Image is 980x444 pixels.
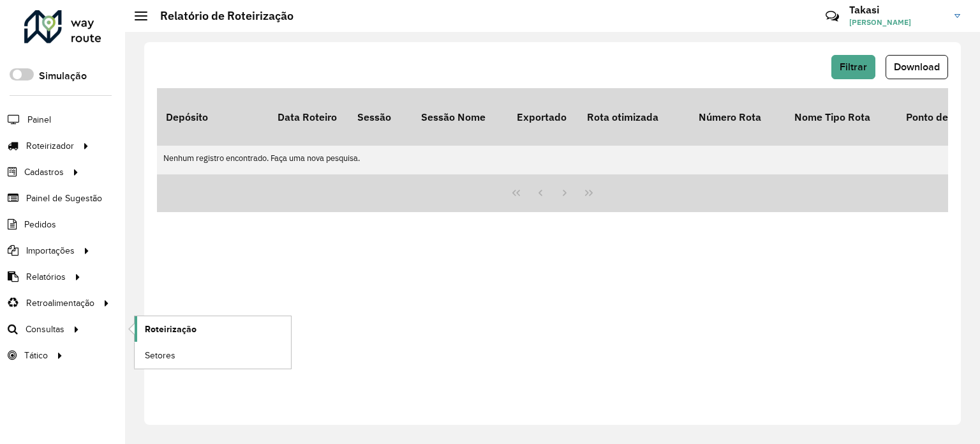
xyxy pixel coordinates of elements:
[157,88,269,146] th: Depósito
[26,192,102,205] span: Painel de Sugestão
[840,61,867,72] span: Filtrar
[145,323,197,336] span: Roteirização
[886,55,948,79] button: Download
[690,88,785,146] th: Número Rota
[24,165,64,179] span: Cadastros
[26,270,66,284] span: Relatórios
[785,88,897,146] th: Nome Tipo Rota
[26,244,75,257] span: Importações
[831,55,875,79] button: Filtrar
[819,3,846,30] a: Contato Rápido
[24,349,48,362] span: Tático
[849,4,945,16] h3: Takasi
[39,68,87,84] label: Simulação
[578,88,690,146] th: Rota otimizada
[24,218,56,231] span: Pedidos
[27,113,51,126] span: Painel
[135,316,291,342] a: Roteirização
[412,88,508,146] th: Sessão Nome
[26,296,94,310] span: Retroalimentação
[147,9,293,23] h2: Relatório de Roteirização
[26,323,64,336] span: Consultas
[26,139,74,153] span: Roteirizador
[348,88,412,146] th: Sessão
[145,349,175,362] span: Setores
[135,342,291,368] a: Setores
[849,17,945,28] span: [PERSON_NAME]
[508,88,578,146] th: Exportado
[894,61,940,72] span: Download
[269,88,348,146] th: Data Roteiro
